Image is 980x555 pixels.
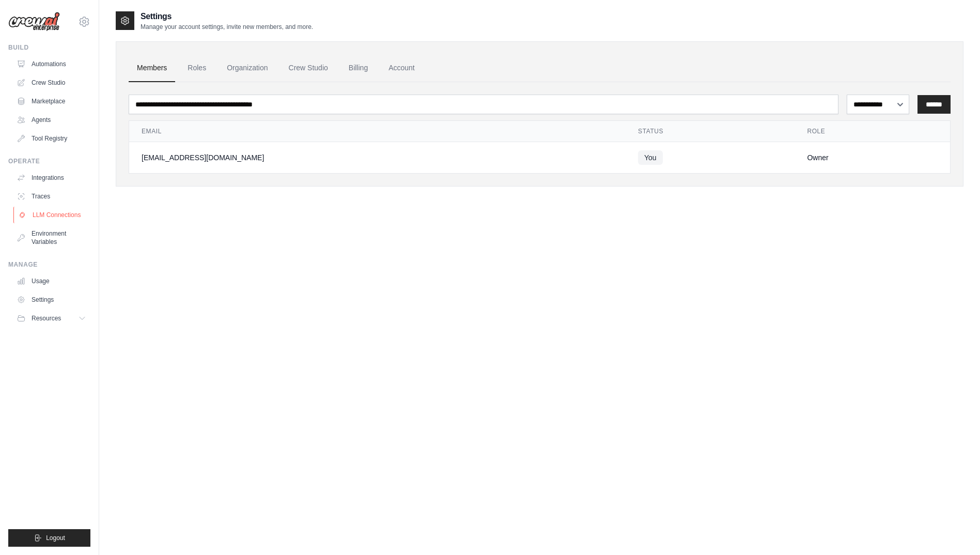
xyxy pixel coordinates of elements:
th: Status [626,121,795,142]
a: Roles [179,54,214,82]
a: Tool Registry [12,130,90,147]
button: Resources [12,310,90,327]
a: Marketplace [12,93,90,110]
a: Integrations [12,169,90,186]
th: Email [129,121,626,142]
a: Crew Studio [12,74,90,91]
a: Agents [12,112,90,128]
div: Manage [8,260,90,269]
a: Environment Variables [12,225,90,250]
a: Usage [12,273,90,289]
p: Manage your account settings, invite new members, and more. [141,23,313,31]
a: Traces [12,188,90,205]
button: Logout [8,529,90,547]
span: Resources [32,314,61,322]
div: [EMAIL_ADDRESS][DOMAIN_NAME] [142,152,613,163]
span: Logout [46,534,65,542]
span: You [638,150,663,165]
a: Organization [219,54,276,82]
a: Billing [340,54,376,82]
a: Account [380,54,423,82]
div: Operate [8,157,90,165]
h2: Settings [141,10,313,23]
a: Settings [12,291,90,308]
a: Automations [12,56,90,72]
div: Build [8,43,90,52]
img: Logo [8,12,60,32]
a: Members [129,54,175,82]
a: LLM Connections [13,207,91,223]
th: Role [795,121,950,142]
a: Crew Studio [281,54,336,82]
div: Owner [807,152,938,163]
